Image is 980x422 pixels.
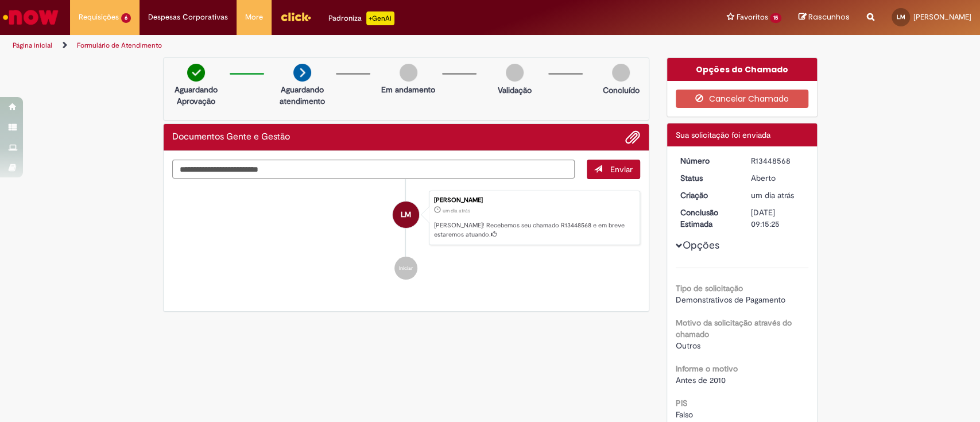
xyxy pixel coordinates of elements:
[602,84,639,96] p: Concluído
[401,201,411,229] span: LM
[676,340,700,351] span: Outros
[77,41,162,50] a: Formulário de Atendimento
[121,13,131,23] span: 6
[434,197,634,204] div: [PERSON_NAME]
[187,64,205,82] img: check-circle-green.png
[736,11,768,23] span: Favoritos
[366,11,394,25] p: +GenAi
[751,172,804,184] div: Aberto
[913,12,971,22] span: [PERSON_NAME]
[676,375,726,385] span: Antes de 2010
[625,130,640,145] button: Adicionar anexos
[751,155,804,167] div: R13448568
[245,11,263,23] span: More
[676,283,743,293] b: Tipo de solicitação
[443,207,470,214] span: um dia atrás
[676,409,693,420] span: Falso
[897,13,905,21] span: LM
[676,90,808,108] button: Cancelar Chamado
[751,189,804,201] div: 26/08/2025 14:15:22
[667,58,817,81] div: Opções do Chamado
[9,35,645,56] ul: Trilhas de página
[148,11,228,23] span: Despesas Corporativas
[79,11,119,23] span: Requisições
[676,363,738,374] b: Informe o motivo
[13,41,52,50] a: Página inicial
[168,84,224,107] p: Aguardando Aprovação
[672,155,742,167] dt: Número
[506,64,524,82] img: img-circle-grey.png
[498,84,532,96] p: Validação
[672,207,742,230] dt: Conclusão Estimada
[172,179,641,292] ul: Histórico de tíquete
[293,64,311,82] img: arrow-next.png
[1,6,60,29] img: ServiceNow
[328,11,394,25] div: Padroniza
[676,398,687,408] b: PIS
[280,8,311,25] img: click_logo_yellow_360x200.png
[751,190,794,200] span: um dia atrás
[381,84,435,95] p: Em andamento
[612,64,630,82] img: img-circle-grey.png
[434,221,634,239] p: [PERSON_NAME]! Recebemos seu chamado R13448568 e em breve estaremos atuando.
[274,84,330,107] p: Aguardando atendimento
[393,202,419,228] div: Lorena De Mendonca Melo
[676,295,785,305] span: Demonstrativos de Pagamento
[172,191,641,246] li: Lorena De Mendonca Melo
[172,132,290,142] h2: Documentos Gente e Gestão Histórico de tíquete
[676,130,770,140] span: Sua solicitação foi enviada
[808,11,850,22] span: Rascunhos
[676,318,792,339] b: Motivo da solicitação através do chamado
[672,189,742,201] dt: Criação
[799,12,850,23] a: Rascunhos
[672,172,742,184] dt: Status
[172,160,575,179] textarea: Digite sua mensagem aqui...
[400,64,417,82] img: img-circle-grey.png
[770,13,781,23] span: 15
[587,160,640,179] button: Enviar
[610,164,633,175] span: Enviar
[443,207,470,214] time: 26/08/2025 14:15:22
